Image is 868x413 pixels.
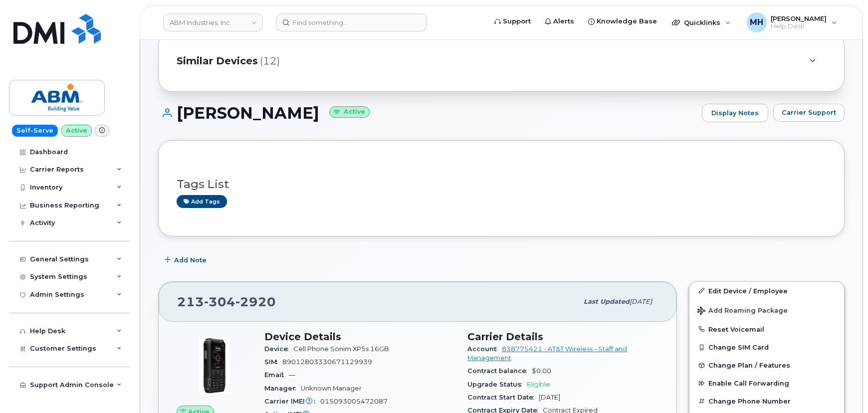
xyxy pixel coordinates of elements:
[264,331,455,343] h3: Device Details
[177,294,276,309] span: 213
[158,251,215,269] button: Add Note
[204,294,235,309] span: 304
[264,385,301,392] span: Manager
[185,336,244,396] img: image20231002-3703462-2kshbj.jpeg
[771,22,827,30] span: Help Desk
[264,371,289,379] span: Email
[487,11,538,31] a: Support
[260,54,280,68] span: (12)
[581,11,664,31] a: Knowledge Base
[702,104,768,123] a: Display Notes
[289,371,295,379] span: —
[467,345,627,362] a: 838775421 - AT&T Wireless - Staff and Management
[235,294,276,309] span: 2920
[584,298,630,305] span: Last updated
[467,331,658,343] h3: Carrier Details
[538,11,581,31] a: Alerts
[665,12,738,32] div: Quicklinks
[467,345,502,353] span: Account
[264,345,293,353] span: Device
[467,394,539,401] span: Contract Start Date
[689,320,844,338] button: Reset Voicemail
[750,16,763,28] span: MH
[740,12,844,32] div: Melissa Hoye
[177,178,826,191] h3: Tags List
[782,108,836,117] span: Carrier Support
[684,18,720,26] span: Quicklinks
[708,380,789,387] span: Enable Call Forwarding
[630,298,652,305] span: [DATE]
[708,362,790,369] span: Change Plan / Features
[467,367,532,375] span: Contract balance
[158,104,697,122] h1: [PERSON_NAME]
[697,307,788,316] span: Add Roaming Package
[532,367,551,375] span: $0.00
[467,381,527,388] span: Upgrade Status
[177,195,227,207] a: Add tags
[329,106,370,118] small: Active
[527,381,550,388] span: Eligible
[293,345,389,353] span: Cell Phone Sonim XP5s 16GB
[276,13,427,31] input: Find something...
[320,398,388,405] span: 015093005472087
[689,282,844,300] a: Edit Device / Employee
[282,358,372,366] span: 89012803330671129939
[264,358,282,366] span: SIM
[553,16,574,26] span: Alerts
[773,104,845,122] button: Carrier Support
[689,392,844,410] button: Change Phone Number
[689,356,844,374] button: Change Plan / Features
[539,394,560,401] span: [DATE]
[264,398,320,405] span: Carrier IMEI
[597,16,657,26] span: Knowledge Base
[503,16,531,26] span: Support
[689,374,844,392] button: Enable Call Forwarding
[177,54,258,68] span: Similar Devices
[689,300,844,320] button: Add Roaming Package
[689,338,844,356] button: Change SIM Card
[301,385,362,392] span: Unknown Manager
[174,255,207,265] span: Add Note
[771,14,827,22] span: [PERSON_NAME]
[163,13,263,31] a: ABM Industries, Inc.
